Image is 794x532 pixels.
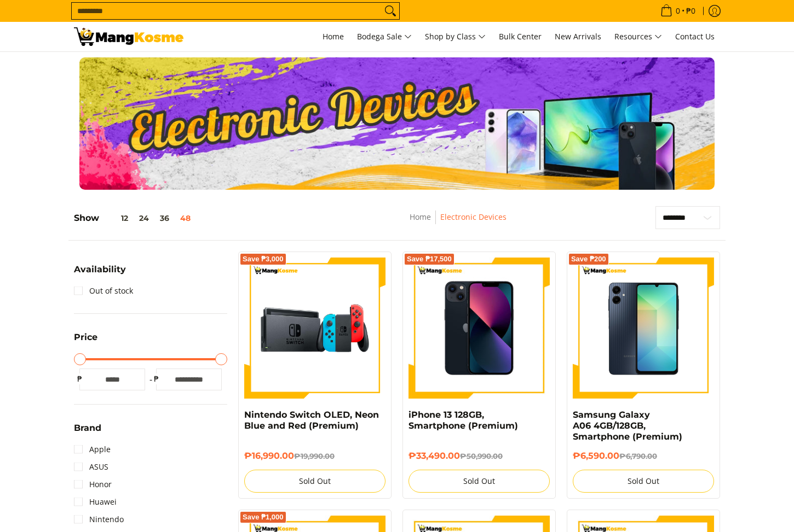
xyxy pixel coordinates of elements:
span: Shop by Class [425,30,486,44]
img: iPhone 13 128GB, Smartphone (Premium) [408,258,550,399]
a: Shop by Class [419,22,491,51]
h5: Show [74,213,196,224]
span: ₱ [74,373,85,384]
a: Contact Us [670,22,720,51]
button: 48 [175,214,196,223]
a: Resources [609,22,668,51]
span: Price [74,333,97,342]
button: 12 [99,214,134,223]
a: Home [410,212,431,222]
a: iPhone 13 128GB, Smartphone (Premium) [408,410,518,431]
nav: Breadcrumbs [332,211,584,235]
span: Availability [74,265,126,274]
nav: Main Menu [194,22,720,51]
button: Sold Out [244,470,386,493]
span: • [657,5,699,17]
h6: ₱16,990.00 [244,451,386,461]
span: Bodega Sale [357,30,412,44]
button: 24 [134,214,154,223]
a: Out of stock [74,282,133,300]
a: Bulk Center [493,22,547,51]
a: ASUS [74,458,108,476]
summary: Open [74,424,101,441]
span: Save ₱17,500 [407,256,452,262]
span: Home [323,31,344,42]
a: New Arrivals [549,22,607,51]
del: ₱6,790.00 [619,452,657,460]
span: Bulk Center [499,31,542,42]
span: ₱0 [684,7,697,15]
summary: Open [74,333,97,350]
span: New Arrivals [555,31,601,42]
img: samsung-a06-smartphone-full-view-mang-kosme [573,258,714,399]
span: 0 [674,7,682,15]
span: Resources [614,30,662,44]
button: Sold Out [408,470,550,493]
del: ₱50,990.00 [460,452,503,460]
a: Home [317,22,349,51]
h6: ₱6,590.00 [573,451,714,461]
h6: ₱33,490.00 [408,451,550,461]
span: Save ₱200 [571,256,606,262]
button: 36 [154,214,175,223]
span: ₱ [151,373,162,384]
button: Search [382,3,399,19]
a: Samsung Galaxy A06 4GB/128GB, Smartphone (Premium) [573,410,682,442]
a: Apple [74,441,111,458]
summary: Open [74,265,126,282]
a: Huawei [74,493,117,511]
a: Honor [74,476,112,493]
button: Sold Out [573,470,714,493]
span: Save ₱1,000 [243,514,284,521]
a: Nintendo Switch OLED, Neon Blue and Red (Premium) [244,410,379,431]
span: Brand [74,424,101,432]
a: Nintendo [74,511,124,528]
img: Electronic Devices - Premium Brands with Warehouse Prices l Mang Kosme [74,27,183,46]
a: Bodega Sale [352,22,417,51]
span: Contact Us [675,31,715,42]
del: ₱19,990.00 [294,452,335,460]
span: Save ₱3,000 [243,256,284,262]
img: nintendo-switch-with-joystick-and-dock-full-view-mang-kosme [244,258,386,399]
a: Electronic Devices [440,212,507,222]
